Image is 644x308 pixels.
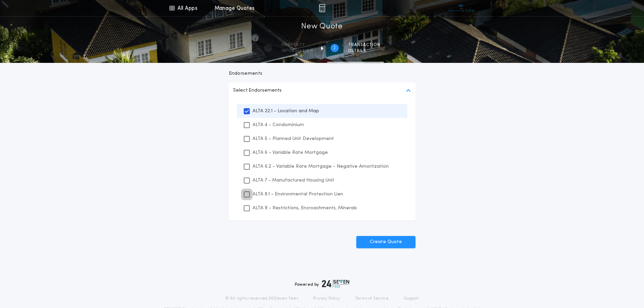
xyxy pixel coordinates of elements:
[448,5,474,11] img: vs-icon
[253,121,304,128] p: ALTA 4 - Condominium
[253,163,389,170] p: ALTA 6.2 - Variable Rate Mortgage - Negative Amortization
[229,99,415,220] ul: Select Endorsements
[253,205,357,212] p: ALTA 9 - Restrictions, Encroachments, Minerals
[322,280,350,288] img: logo
[225,296,298,301] p: © All rights reserved. 24|Seven Fees
[348,42,380,48] span: Transaction
[282,48,313,54] span: information
[355,296,389,301] a: Terms of Service
[301,21,342,32] h1: New Quote
[404,296,419,301] a: Support
[253,191,343,198] p: ALTA 8.1 - Environmental Protection Lien
[319,4,325,12] img: img
[229,82,415,99] button: Select Endorsements
[313,296,340,301] a: Privacy Policy
[229,70,415,77] p: Endorsements
[295,280,350,288] div: Powered by
[253,177,334,184] p: ALTA 7 - Manufactured Housing Unit
[282,42,313,48] span: Property
[253,149,328,156] p: ALTA 6 - Variable Rate Mortgage
[333,45,336,51] h2: 2
[253,135,334,142] p: ALTA 5 - Planned Unit Development
[233,87,282,95] p: Select Endorsements
[356,236,415,248] button: Create Quote
[348,48,380,54] span: details
[253,108,319,115] p: ALTA 22.1 - Location and Map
